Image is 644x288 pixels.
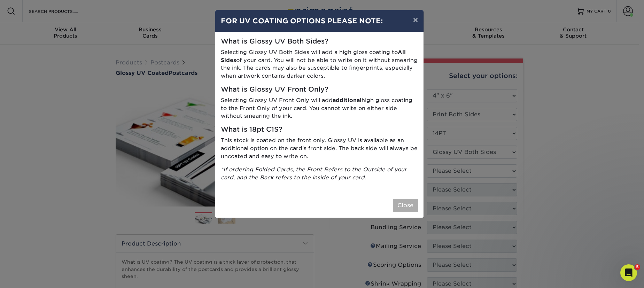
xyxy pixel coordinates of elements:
h5: What is Glossy UV Both Sides? [221,38,418,46]
h5: What is Glossy UV Front Only? [221,86,418,94]
i: *If ordering Folded Cards, the Front Refers to the Outside of your card, and the Back refers to t... [221,166,407,181]
p: Selecting Glossy UV Front Only will add high gloss coating to the Front Only of your card. You ca... [221,96,418,120]
iframe: Intercom live chat [620,264,637,281]
p: This stock is coated on the front only. Glossy UV is available as an additional option on the car... [221,137,418,160]
p: Selecting Glossy UV Both Sides will add a high gloss coating to of your card. You will not be abl... [221,48,418,80]
h5: What is 18pt C1S? [221,126,418,134]
button: × [408,10,424,30]
button: Close [393,199,418,212]
strong: All Sides [221,49,406,63]
strong: additional [333,97,362,103]
span: 5 [635,264,640,270]
h4: FOR UV COATING OPTIONS PLEASE NOTE: [221,16,418,26]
